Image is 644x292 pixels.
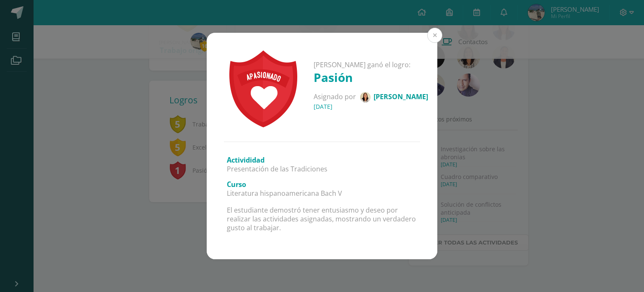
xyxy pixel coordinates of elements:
[374,92,428,101] span: [PERSON_NAME]
[314,69,428,85] h1: Pasión
[314,92,428,103] p: Asignado por
[314,103,428,110] h4: [DATE]
[227,189,417,198] p: Literatura hispanoamericana Bach V
[360,92,371,103] img: c7949cd48ab9257a7728bab3362a42ec.png
[227,180,417,189] h3: Curso
[314,61,428,69] p: [PERSON_NAME] ganó el logro:
[427,28,442,43] button: Close (Esc)
[227,165,417,174] p: Presentación de las Tradiciones
[227,206,417,232] p: El estudiante demostró tener entusiasmo y deseo por realizar las actividades asignadas, mostrando...
[227,155,417,165] h3: Activididad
